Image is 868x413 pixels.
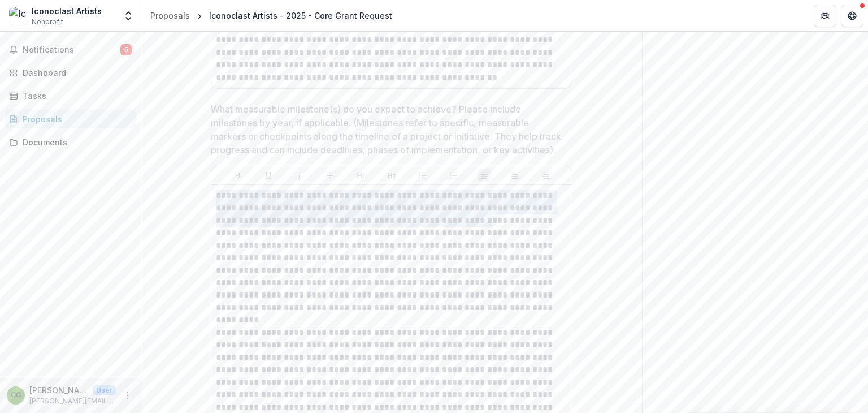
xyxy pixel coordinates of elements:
a: Dashboard [5,63,136,82]
a: Documents [5,133,136,152]
p: [PERSON_NAME][EMAIL_ADDRESS][PERSON_NAME][DOMAIN_NAME] [29,396,116,406]
nav: breadcrumb [146,7,397,24]
button: Align Right [539,169,553,182]
a: Proposals [146,7,194,24]
button: Underline [262,169,275,182]
button: Notifications5 [5,41,136,59]
div: Proposals [23,113,127,125]
button: Ordered List [446,169,460,182]
div: Dashboard [23,67,127,79]
div: Proposals [150,10,190,21]
p: User [93,385,116,395]
p: What measurable milestone(s) do you expect to achieve? Please include milestones by year, if appl... [211,102,566,157]
button: Bold [231,169,245,182]
span: Nonprofit [32,17,63,27]
button: Heading 1 [354,169,368,182]
button: Italicize [293,169,306,182]
img: Iconoclast Artists [9,7,27,25]
button: Strike [323,169,337,182]
button: Open entity switcher [120,5,136,27]
button: More [120,389,134,402]
div: Iconoclast Artists - 2025 - Core Grant Request [209,10,392,21]
p: [PERSON_NAME] [29,384,88,396]
span: 5 [120,44,132,55]
span: Notifications [23,45,120,55]
div: Iconoclast Artists [32,5,102,17]
a: Tasks [5,87,136,105]
button: Bullet List [416,169,429,182]
div: Tasks [23,90,127,102]
button: Partners [814,5,836,27]
div: Documents [23,136,127,148]
button: Get Help [841,5,863,27]
a: Proposals [5,110,136,128]
button: Align Center [508,169,522,182]
button: Heading 2 [385,169,398,182]
button: Align Left [478,169,491,182]
div: Claudia Crane [11,392,21,399]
